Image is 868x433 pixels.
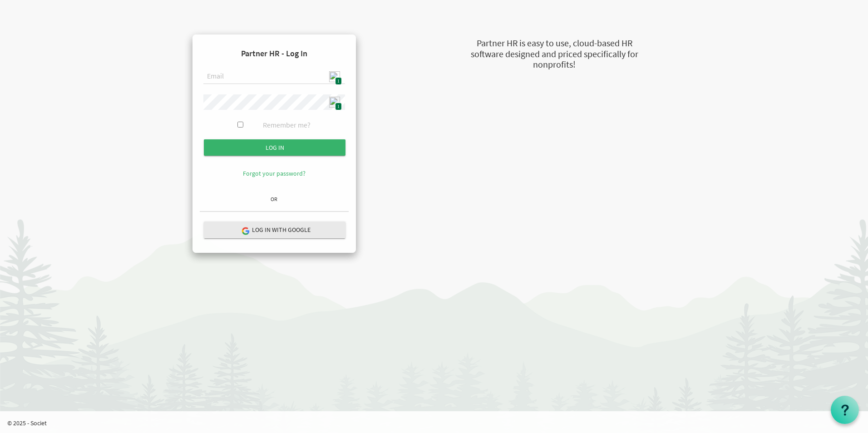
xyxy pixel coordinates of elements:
input: Email [203,69,345,84]
span: 1 [335,103,342,110]
div: Partner HR is easy to use, cloud-based HR [425,37,684,50]
button: Log in with Google [204,221,345,238]
div: nonprofits! [425,58,684,71]
input: Log in [204,139,345,156]
p: © 2025 - Societ [7,418,868,428]
img: npw-badge-icon.svg [329,97,340,108]
div: software designed and priced specifically for [425,48,684,61]
img: npw-badge-icon.svg [329,71,340,82]
img: google-logo.png [241,226,249,235]
label: Remember me? [263,120,311,130]
span: 1 [335,77,342,85]
a: Forgot your password? [243,169,306,177]
h6: OR [200,196,349,202]
h4: Partner HR - Log In [200,42,349,65]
